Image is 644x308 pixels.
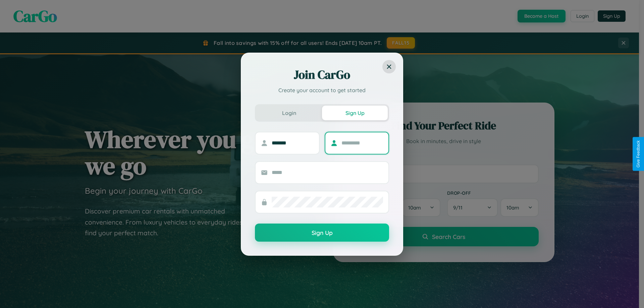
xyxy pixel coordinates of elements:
[255,67,389,83] h2: Join CarGo
[636,140,641,168] div: Give Feedback
[256,106,322,120] button: Login
[255,224,389,242] button: Sign Up
[322,106,388,120] button: Sign Up
[255,86,389,94] p: Create your account to get started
